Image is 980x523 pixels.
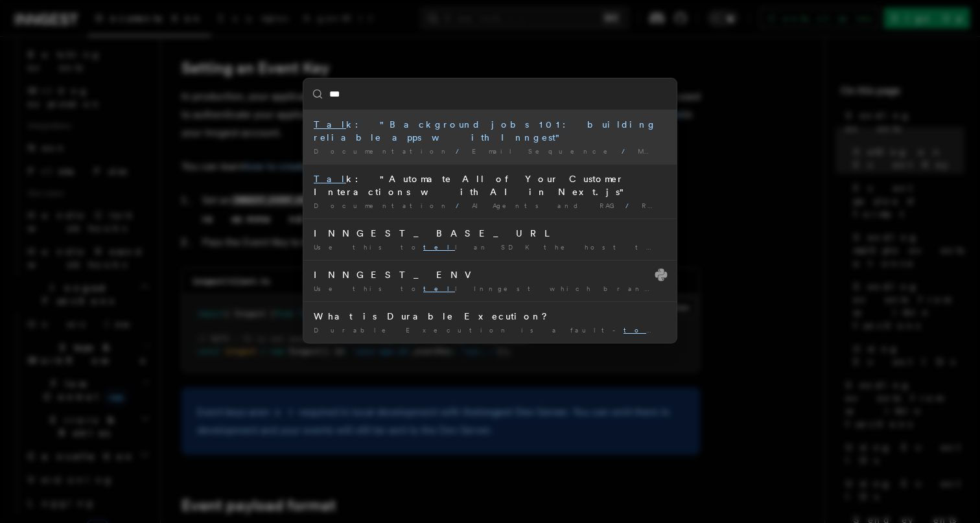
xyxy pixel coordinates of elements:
mark: tel [423,243,455,251]
span: Email Sequence [472,147,616,155]
span: / [622,147,633,155]
mark: Tal [314,174,346,184]
span: Resources [642,202,741,209]
span: Documentation [314,202,450,209]
div: k: "Automate All of Your Customer Interactions with AI in Next.js" [314,172,666,198]
div: Use this to l an SDK the host to use … [314,242,666,252]
div: What is Durable Execution? [314,310,666,323]
div: k: "Background jobs 101: building reliable apps with Inngest" [314,118,666,144]
div: INNGEST_BASE_URL [314,227,666,240]
div: Durable Execution is a fault- erant approach to executing code … [314,325,666,335]
mark: tel [423,285,455,292]
span: AI Agents and RAG [472,202,620,209]
mark: Tal [314,119,346,130]
span: Documentation [314,147,450,155]
div: Use this to l Inngest which branch environment you want … [314,284,666,294]
mark: tol [624,326,662,334]
span: / [625,202,636,209]
span: / [456,147,467,155]
span: / [456,202,467,209]
div: INNGEST_ENV [314,268,666,281]
span: More context [638,147,768,155]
